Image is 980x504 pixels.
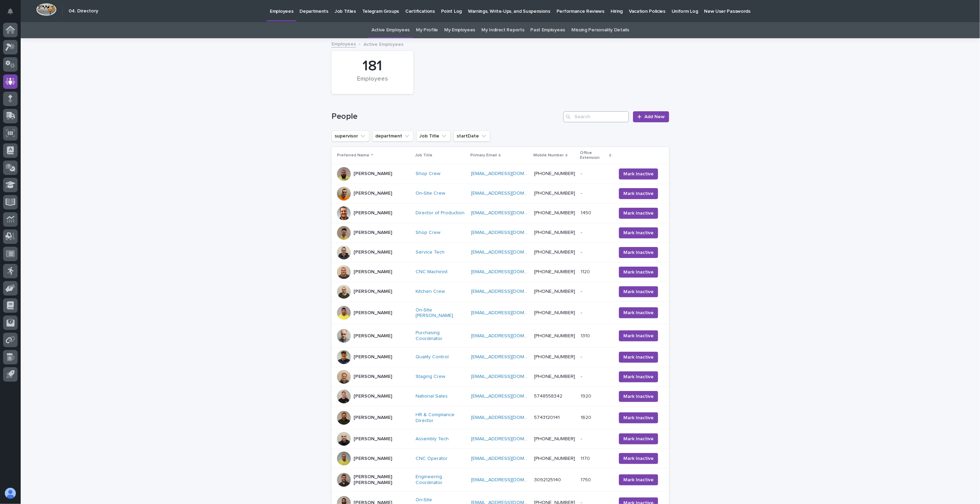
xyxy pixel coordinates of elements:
[331,347,669,367] tr: [PERSON_NAME]Quality Control [EMAIL_ADDRESS][DOMAIN_NAME] [PHONE_NUMBER]-- Mark Inactive
[623,229,654,236] span: Mark Inactive
[571,22,629,38] a: Missing Personality Details
[415,152,432,159] p: Job Title
[534,250,575,255] a: [PHONE_NUMBER]
[581,268,591,275] p: 1120
[581,413,593,421] p: 1620
[354,249,392,255] p: [PERSON_NAME]
[416,171,440,177] a: Shop Crew
[416,289,445,295] a: Kitchen Crew
[619,227,658,238] button: Mark Inactive
[534,456,575,461] a: [PHONE_NUMBER]
[481,22,524,38] a: My Indirect Reports
[331,40,356,48] a: Employees
[471,374,549,379] a: [EMAIL_ADDRESS][DOMAIN_NAME]
[354,333,392,339] p: [PERSON_NAME]
[623,393,654,400] span: Mark Inactive
[563,111,629,122] div: Search
[623,476,654,483] span: Mark Inactive
[533,152,564,159] p: Mobile Number
[580,149,608,162] p: Office Extension
[354,230,392,236] p: [PERSON_NAME]
[619,371,658,382] button: Mark Inactive
[644,114,665,119] span: Add New
[619,433,658,444] button: Mark Inactive
[416,374,445,380] a: Staging Crew
[371,22,410,38] a: Active Employees
[416,474,466,486] a: Engineering Coordinator
[619,352,658,363] button: Mark Inactive
[9,8,18,19] div: Notifications
[343,58,402,75] div: 181
[581,476,592,483] p: 1750
[619,307,658,318] button: Mark Inactive
[444,22,475,38] a: My Employees
[623,354,654,361] span: Mark Inactive
[354,436,392,442] p: [PERSON_NAME]
[581,248,583,255] p: -
[534,289,575,294] a: [PHONE_NUMBER]
[416,210,465,216] a: Director of Production
[471,394,549,399] a: [EMAIL_ADDRESS][DOMAIN_NAME]
[534,269,575,274] a: [PHONE_NUMBER]
[416,436,449,442] a: Assembly Tech
[581,353,583,360] p: -
[623,332,654,339] span: Mark Inactive
[343,75,402,90] div: Employees
[619,208,658,219] button: Mark Inactive
[623,190,654,197] span: Mark Inactive
[534,477,561,482] a: 3092125140
[619,286,658,297] button: Mark Inactive
[619,267,658,278] button: Mark Inactive
[471,436,549,441] a: [EMAIL_ADDRESS][DOMAIN_NAME]
[354,171,392,177] p: [PERSON_NAME]
[3,486,18,501] button: users-avatar
[354,269,392,275] p: [PERSON_NAME]
[471,289,549,294] a: [EMAIL_ADDRESS][DOMAIN_NAME]
[623,210,654,217] span: Mark Inactive
[416,249,445,255] a: Service Tech
[416,307,466,319] a: On-Site [PERSON_NAME]
[471,171,549,176] a: [EMAIL_ADDRESS][DOMAIN_NAME]
[534,230,575,235] a: [PHONE_NUMBER]
[416,412,466,424] a: HR & Compliance Director
[416,191,445,196] a: On-Site Crew
[581,309,583,316] p: -
[619,330,658,341] button: Mark Inactive
[354,210,392,216] p: [PERSON_NAME]
[619,453,658,464] button: Mark Inactive
[331,131,369,142] button: supervisor
[623,309,654,316] span: Mark Inactive
[471,230,549,235] a: [EMAIL_ADDRESS][DOMAIN_NAME]
[3,4,18,19] button: Notifications
[619,188,658,199] button: Mark Inactive
[581,228,583,236] p: -
[534,310,575,315] a: [PHONE_NUMBER]
[581,392,593,399] p: 1920
[331,282,669,301] tr: [PERSON_NAME]Kitchen Crew [EMAIL_ADDRESS][DOMAIN_NAME] [PHONE_NUMBER]-- Mark Inactive
[354,354,392,360] p: [PERSON_NAME]
[534,333,575,338] a: [PHONE_NUMBER]
[619,168,658,179] button: Mark Inactive
[623,171,654,177] span: Mark Inactive
[354,474,410,486] p: [PERSON_NAME] [PERSON_NAME]
[619,412,658,423] button: Mark Inactive
[416,22,438,38] a: My Profile
[416,393,448,399] a: National Sales
[416,330,466,342] a: Purchasing Coordinator
[331,112,561,122] h1: People
[331,387,669,406] tr: [PERSON_NAME]National Sales [EMAIL_ADDRESS][DOMAIN_NAME] 574855834219201920 Mark Inactive
[471,250,549,255] a: [EMAIL_ADDRESS][DOMAIN_NAME]
[471,456,549,461] a: [EMAIL_ADDRESS][DOMAIN_NAME]
[36,3,57,16] img: Workspace Logo
[331,262,669,282] tr: [PERSON_NAME]CNC Machinist [EMAIL_ADDRESS][DOMAIN_NAME] [PHONE_NUMBER]11201120 Mark Inactive
[69,8,98,14] h2: 04. Directory
[337,152,369,159] p: Preferred Name
[416,230,440,236] a: Shop Crew
[623,373,654,380] span: Mark Inactive
[471,354,549,359] a: [EMAIL_ADDRESS][DOMAIN_NAME]
[633,111,669,122] a: Add New
[331,301,669,325] tr: [PERSON_NAME]On-Site [PERSON_NAME] [EMAIL_ADDRESS][DOMAIN_NAME] [PHONE_NUMBER]-- Mark Inactive
[623,269,654,276] span: Mark Inactive
[623,249,654,256] span: Mark Inactive
[331,469,669,492] tr: [PERSON_NAME] [PERSON_NAME]Engineering Coordinator [EMAIL_ADDRESS][DOMAIN_NAME] 30921251401750175...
